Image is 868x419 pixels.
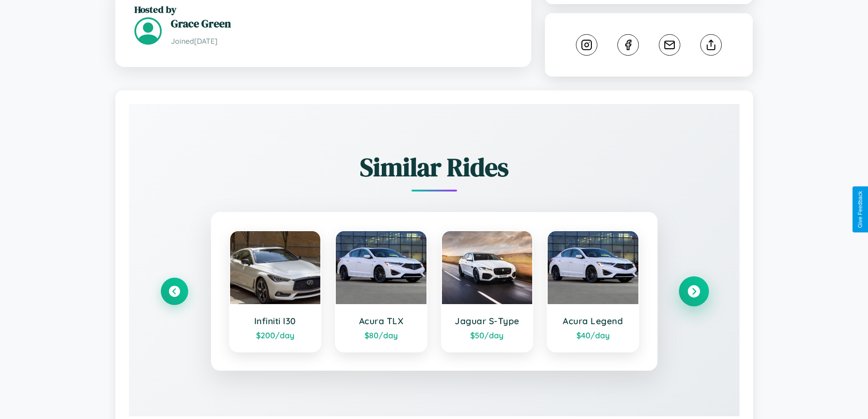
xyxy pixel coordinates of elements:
[239,330,312,340] div: $ 200 /day
[229,230,322,352] a: Infiniti I30$200/day
[557,330,629,340] div: $ 40 /day
[171,16,512,31] h3: Grace Green
[171,35,512,48] p: Joined [DATE]
[441,230,534,352] a: Jaguar S-Type$50/day
[557,316,629,326] h3: Acura Legend
[345,330,417,340] div: $ 80 /day
[857,191,863,228] div: Give Feedback
[161,150,708,185] h2: Similar Rides
[239,316,312,326] h3: Infiniti I30
[451,330,524,340] div: $ 50 /day
[451,316,524,326] h3: Jaguar S-Type
[335,230,427,352] a: Acura TLX$80/day
[547,230,639,352] a: Acura Legend$40/day
[134,3,512,16] h2: Hosted by
[345,316,417,326] h3: Acura TLX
